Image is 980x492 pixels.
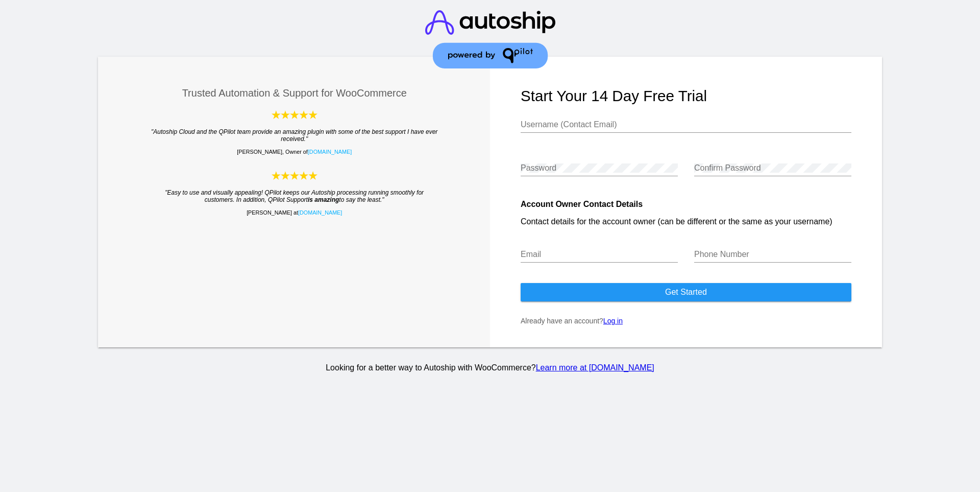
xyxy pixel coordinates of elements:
p: Contact details for the account owner (can be different or the same as your username) [521,217,851,226]
strong: Account Owner Contact Details [521,200,643,208]
blockquote: "Autoship Cloud and the QPilot team provide an amazing plugin with some of the best support I hav... [150,128,439,143]
button: Get started [521,283,851,301]
p: Looking for a better way to Autoship with WooCommerce? [96,363,884,372]
blockquote: "Easy to use and visually appealing! QPilot keeps our Autoship processing running smoothly for cu... [150,189,439,203]
a: [DOMAIN_NAME] [308,149,352,155]
a: Learn more at [DOMAIN_NAME] [536,363,654,372]
input: Username (Contact Email) [521,120,851,129]
a: [DOMAIN_NAME] [298,209,342,216]
img: Autoship Cloud powered by QPilot [272,109,317,120]
input: Phone Number [694,250,851,259]
p: [PERSON_NAME] at [129,209,460,216]
p: Already have an account? [521,317,851,325]
a: Log in [603,317,623,325]
img: Autoship Cloud powered by QPilot [272,170,317,181]
h1: Start your 14 day free trial [521,87,851,105]
strong: is amazing [308,196,339,203]
input: Email [521,250,678,259]
span: Get started [665,288,707,296]
p: [PERSON_NAME], Owner of [129,149,460,155]
h3: Trusted Automation & Support for WooCommerce [129,87,460,99]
